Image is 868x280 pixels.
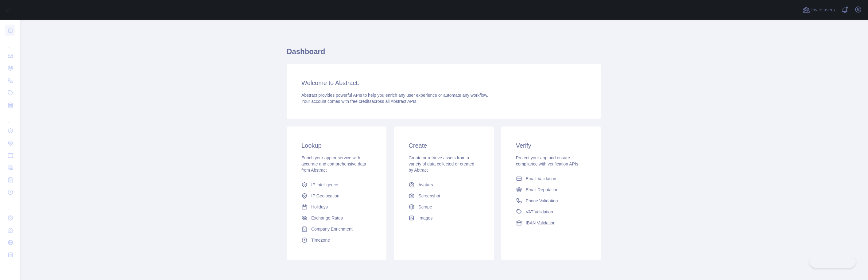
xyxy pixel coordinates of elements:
a: Scrape [406,201,481,212]
span: Email Validation [526,176,556,182]
span: IP Intelligence [311,182,338,188]
h3: Welcome to Abstract. [301,79,586,87]
span: Abstract provides powerful APIs to help you enrich any user experience or automate any workflow. [301,93,488,98]
span: Avatars [418,182,433,188]
span: Protect your app and ensure compliance with verification APIs [516,155,578,166]
h1: Dashboard [287,47,601,61]
span: Screenshot [418,193,440,199]
span: VAT Validation [526,209,553,215]
div: ... [5,37,15,49]
a: Phone Validation [513,195,589,206]
span: Email Reputation [526,187,559,193]
div: ... [5,112,15,124]
iframe: Toggle Customer Support [809,255,856,268]
a: Company Enrichment [299,224,374,235]
span: Exchange Rates [311,215,343,221]
span: Phone Validation [526,198,558,204]
span: free credits [350,99,371,104]
h3: Lookup [301,141,372,150]
a: Images [406,212,481,224]
span: Enrich your app or service with accurate and comprehensive data from Abstract [301,155,366,173]
span: IP Geolocation [311,193,339,199]
a: IP Intelligence [299,179,374,190]
span: Holidays [311,204,328,210]
span: Invite users [811,6,835,14]
h3: Create [409,141,479,150]
span: Scrape [418,204,432,210]
a: Holidays [299,201,374,212]
a: IBAN Validation [513,217,589,228]
span: Images [418,215,432,221]
span: Company Enrichment [311,226,353,232]
a: Email Reputation [513,184,589,195]
a: VAT Validation [513,206,589,217]
span: Your account comes with across all Abstract APIs. [301,99,417,104]
div: ... [5,199,15,211]
a: Email Validation [513,173,589,184]
a: Timezone [299,235,374,246]
a: Screenshot [406,190,481,201]
span: Create or retrieve assets from a variety of data collected or created by Abtract [409,155,474,173]
h3: Verify [516,141,586,150]
a: Avatars [406,179,481,190]
a: IP Geolocation [299,190,374,201]
button: Invite users [801,5,836,15]
span: Timezone [311,237,330,243]
a: Exchange Rates [299,212,374,224]
span: IBAN Validation [526,220,556,226]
